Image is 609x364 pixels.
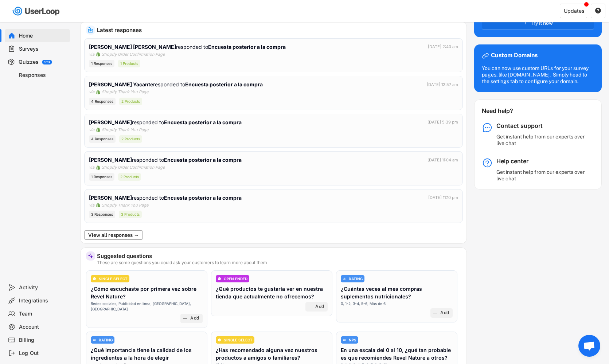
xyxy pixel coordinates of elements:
[343,277,346,281] img: AdjustIcon.svg
[102,89,148,95] div: Shopify Thank You Page
[19,32,67,39] div: Home
[118,60,140,67] div: 1 Products
[343,338,346,342] img: AdjustIcon.svg
[102,127,148,133] div: Shopify Thank You Page
[88,253,93,259] img: MagicMajor%20%28Purple%29.svg
[19,337,67,344] div: Billing
[89,43,287,51] div: responded to
[89,51,94,58] div: via
[89,211,115,218] div: 3 Responses
[164,157,242,163] strong: Encuesta posterior a la compra
[216,285,328,300] div: ¿Qué productos te gustaría ver en nuestra tienda que actualmente no ofrecemos?
[119,211,142,218] div: 3 Products
[496,122,587,130] div: Contact support
[19,324,67,330] div: Account
[89,194,243,201] div: responded to
[224,277,247,281] div: OPEN ENDED
[440,310,449,316] div: Add
[91,285,203,300] div: ¿Cómo escuchaste por primera vez sobre Revel Nature?
[89,173,114,181] div: 1 Responses
[89,118,243,126] div: responded to
[19,297,67,304] div: Integrations
[564,8,584,13] div: Updates
[428,157,458,163] div: [DATE] 11:04 am
[315,304,324,310] div: Add
[88,27,93,33] img: IncomingMajor.svg
[595,7,601,14] text: 
[491,52,538,59] div: Custom Domains
[185,81,263,87] strong: Encuesta posterior a la compra
[93,338,96,342] img: AdjustIcon.svg
[89,135,116,143] div: 4 Responses
[99,277,128,281] div: SINGLE SELECT
[19,72,67,79] div: Responses
[102,164,165,171] div: Shopify Order Confirmation Page
[99,338,113,342] div: RATING
[427,82,458,88] div: [DATE] 12:57 am
[428,119,458,125] div: [DATE] 5:39 pm
[89,156,243,164] div: responded to
[341,301,386,306] div: 0, 1-2, 3-4, 5-6, Más de 6
[164,195,242,201] strong: Encuesta posterior a la compra
[84,230,143,240] button: View all responses →
[218,277,221,281] img: ConversationMinor.svg
[93,277,96,281] img: CircleTickMinorWhite.svg
[216,346,328,361] div: ¿Has recomendado alguna vez nuestros productos a amigos o familiares?
[89,60,114,67] div: 1 Responses
[89,157,132,163] strong: [PERSON_NAME]
[341,346,453,361] div: En una escala del 0 al 10, ¿qué tan probable es que recomiendes Revel Nature a otros?
[89,98,116,105] div: 4 Responses
[349,277,363,281] div: RATING
[482,107,532,115] div: Need help?
[96,165,100,170] img: 1156660_ecommerce_logo_shopify_icon%20%281%29.png
[102,51,165,58] div: Shopify Order Confirmation Page
[89,164,94,171] div: via
[164,119,242,125] strong: Encuesta posterior a la compra
[89,44,176,50] strong: [PERSON_NAME] [PERSON_NAME]
[97,27,461,33] div: Latest responses
[531,20,553,26] span: Try it now
[19,46,67,52] div: Surveys
[496,157,587,165] div: Help center
[89,202,94,208] div: via
[89,127,94,133] div: via
[89,195,132,201] strong: [PERSON_NAME]
[595,8,601,14] button: 
[102,202,148,208] div: Shopify Thank You Page
[496,133,587,146] div: Get instant help from our experts over live chat
[208,44,286,50] strong: Encuesta posterior a la compra
[19,350,67,357] div: Log Out
[96,90,100,94] img: 1156660_ecommerce_logo_shopify_icon%20%281%29.png
[44,61,50,63] div: BETA
[496,169,587,182] div: Get instant help from our experts over live chat
[89,81,153,87] strong: [PERSON_NAME] Yacante
[89,89,94,95] div: via
[578,335,600,357] div: Open chat
[96,128,100,132] img: 1156660_ecommerce_logo_shopify_icon%20%281%29.png
[190,316,199,321] div: Add
[341,285,453,300] div: ¿Cuántas veces al mes compras suplementos nutricionales?
[89,119,132,125] strong: [PERSON_NAME]
[482,65,594,85] div: You can now use custom URLs for your survey pages, like [DOMAIN_NAME]. Simply head to the setting...
[118,173,141,181] div: 2 Products
[97,261,461,265] div: These are some questions you could ask your customers to learn more about them
[97,253,461,259] div: Suggested questions
[11,4,62,19] img: userloop-logo-01.svg
[482,17,594,30] button: Try it now
[428,44,458,50] div: [DATE] 2:40 am
[119,98,142,105] div: 2 Products
[96,203,100,207] img: 1156660_ecommerce_logo_shopify_icon%20%281%29.png
[96,52,100,56] img: 1156660_ecommerce_logo_shopify_icon%20%281%29.png
[89,81,264,88] div: responded to
[224,338,253,342] div: SINGLE SELECT
[19,310,67,317] div: Team
[349,338,356,342] div: NPS
[218,338,221,342] img: CircleTickMinorWhite.svg
[428,195,458,201] div: [DATE] 11:10 pm
[19,284,67,291] div: Activity
[119,135,142,143] div: 2 Products
[19,59,39,66] div: Quizzes
[91,301,203,312] div: Redes sociales, Publicidad en línea, [GEOGRAPHIC_DATA], [GEOGRAPHIC_DATA]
